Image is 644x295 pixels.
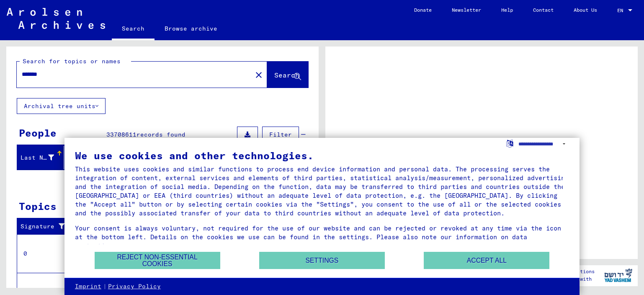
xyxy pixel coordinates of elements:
[21,222,68,231] div: Signature
[254,70,264,80] mat-icon: close
[23,57,121,65] mat-label: Search for topics or names
[75,282,101,291] a: Imprint
[75,165,569,217] div: This website uses cookies and similar functions to process end device information and personal da...
[617,8,626,13] span: EN
[21,151,64,164] div: Last Name
[19,199,57,214] div: Topics
[19,125,57,140] div: People
[106,131,137,138] span: 33708611
[259,252,385,269] button: Settings
[21,220,77,233] div: Signature
[424,252,549,269] button: Accept all
[64,146,111,169] mat-header-cell: First Name
[250,66,267,83] button: Clear
[267,62,308,88] button: Search
[603,265,634,286] img: yv_logo.png
[155,18,227,39] a: Browse archive
[274,71,299,79] span: Search
[17,234,75,273] td: 0
[17,98,106,114] button: Archival tree units
[75,150,569,160] div: We use cookies and other technologies.
[262,127,299,142] button: Filter
[137,131,185,138] span: records found
[75,224,569,250] div: Your consent is always voluntary, not required for the use of our website and can be rejected or ...
[112,18,155,40] a: Search
[95,252,220,269] button: Reject non-essential cookies
[21,153,54,162] div: Last Name
[108,282,161,291] a: Privacy Policy
[17,146,64,169] mat-header-cell: Last Name
[269,131,292,138] span: Filter
[7,8,105,29] img: Arolsen_neg.svg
